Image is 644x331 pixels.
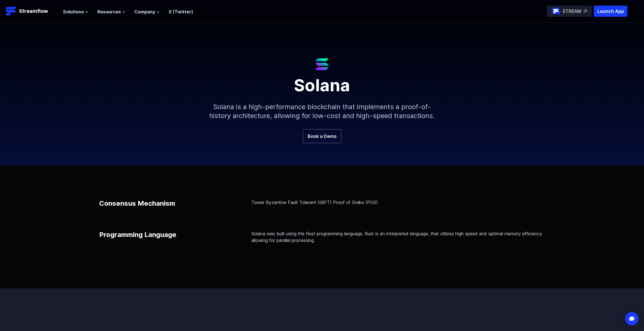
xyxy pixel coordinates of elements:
button: Launch App [594,6,627,17]
img: Solana [315,58,329,70]
span: Company [134,8,155,15]
p: Consensus Mechanism [99,199,175,208]
h1: Solana [188,70,456,93]
p: Streamflow [19,7,48,15]
p: Solana is a high-performance blockchain that implements a proof-of-history architecture, allowing... [202,93,442,129]
a: Book a Demo [303,129,341,143]
p: Programming Language [99,230,176,239]
a: Streamflow [6,6,57,17]
button: Resources [97,8,125,15]
button: Solutions [63,8,88,15]
p: STREAM [563,8,581,15]
div: Open Intercom Messenger [625,312,638,325]
img: Streamflow Logo [6,6,17,17]
p: Tower Byzantine Fault Tolerant (tBFT) Proof of Stake (POS) [251,199,545,206]
a: X (Twitter) [169,9,193,15]
button: Company [134,8,160,15]
a: STREAM [547,6,592,17]
img: streamflow-logo-circle.png [551,7,560,16]
span: Resources [97,8,121,15]
img: top-right-arrow.svg [584,9,587,13]
span: Solutions [63,8,84,15]
p: Solana was built using the Rust programming language. Rust is an interpreted language, that utili... [251,230,545,244]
